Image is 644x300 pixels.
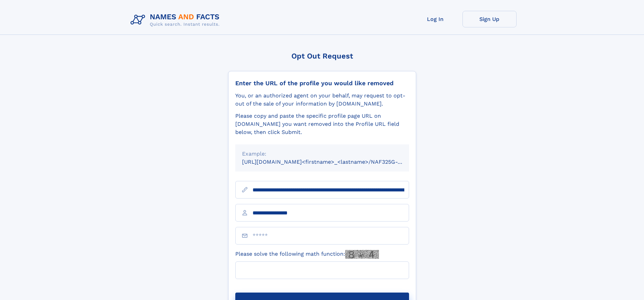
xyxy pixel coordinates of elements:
[408,11,462,27] a: Log In
[462,11,517,27] a: Sign Up
[242,159,422,165] small: [URL][DOMAIN_NAME]<firstname>_<lastname>/NAF325G-xxxxxxxx
[128,11,225,29] img: Logo Names and Facts
[235,250,379,259] label: Please solve the following math function:
[235,79,409,87] div: Enter the URL of the profile you would like removed
[235,92,409,108] div: You, or an authorized agent on your behalf, may request to opt-out of the sale of your informatio...
[228,52,416,60] div: Opt Out Request
[235,112,409,136] div: Please copy and paste the specific profile page URL on [DOMAIN_NAME] you want removed into the Pr...
[242,150,402,158] div: Example:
